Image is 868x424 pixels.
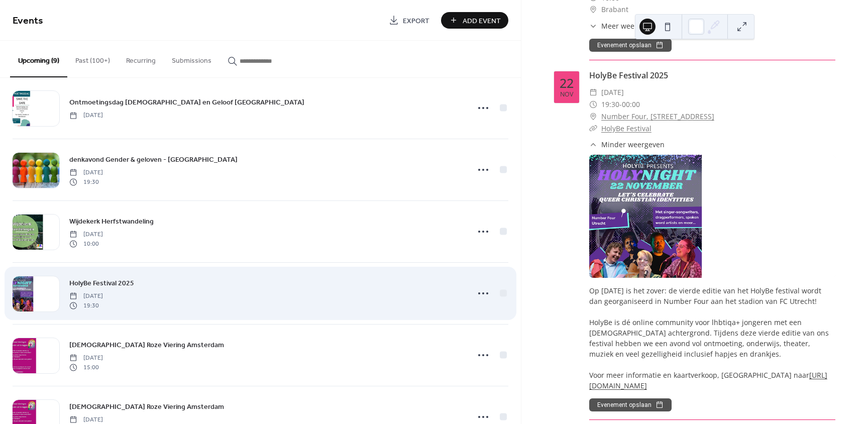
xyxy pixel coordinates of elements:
[601,4,628,16] span: Brabant
[589,86,597,98] div: ​
[69,154,238,165] a: denkavond Gender & geloven - [GEOGRAPHIC_DATA]
[589,398,672,411] button: Evenement opslaan
[69,96,304,108] a: Ontmoetingsdag [DEMOGRAPHIC_DATA] en Geloof [GEOGRAPHIC_DATA]
[381,12,437,29] a: Export
[69,111,103,120] span: [DATE]
[69,354,103,363] span: [DATE]
[589,70,668,81] a: HolyBe Festival 2025
[118,41,164,76] button: Recurring
[69,278,134,289] span: HolyBe Festival 2025
[69,292,103,301] span: [DATE]
[601,139,665,150] span: Minder weergeven
[619,98,622,111] span: -
[13,11,43,31] span: Events
[589,21,658,31] button: ​Meer weergeven
[69,340,224,351] span: [DEMOGRAPHIC_DATA] Roze Viering Amsterdam
[589,139,597,150] div: ​
[601,86,624,98] span: [DATE]
[10,41,67,77] button: Upcoming (9)
[589,4,597,16] div: ​
[589,370,827,390] a: [URL][DOMAIN_NAME]
[69,168,103,177] span: [DATE]
[69,301,103,310] span: 19:30
[69,277,134,289] a: HolyBe Festival 2025
[622,98,640,111] span: 00:00
[601,111,714,123] a: Number Four, [STREET_ADDRESS]
[601,124,652,133] a: HolyBe Festival
[69,217,154,227] span: Wijdekerk Herfstwandeling
[589,39,672,52] button: Evenement opslaan
[589,21,597,31] div: ​
[441,12,508,29] button: Add Event
[463,16,501,26] span: Add Event
[589,139,665,150] button: ​Minder weergeven
[67,41,118,76] button: Past (100+)
[69,155,238,165] span: denkavond Gender & geloven - [GEOGRAPHIC_DATA]
[69,230,103,239] span: [DATE]
[69,401,224,412] a: [DEMOGRAPHIC_DATA] Roze Viering Amsterdam
[69,363,103,372] span: 15:00
[560,91,573,98] div: nov
[589,98,597,111] div: ​
[69,402,224,412] span: [DEMOGRAPHIC_DATA] Roze Viering Amsterdam
[403,16,429,26] span: Export
[560,77,574,89] div: 22
[589,285,835,391] div: Op [DATE] is het zover: de vierde editie van het HolyBe festival wordt dan georganiseerd in Numbe...
[69,177,103,186] span: 19:30
[69,339,224,351] a: [DEMOGRAPHIC_DATA] Roze Viering Amsterdam
[69,216,154,227] a: Wijdekerk Herfstwandeling
[164,41,220,76] button: Submissions
[601,21,658,31] span: Meer weergeven
[69,239,103,248] span: 10:00
[601,98,619,111] span: 19:30
[589,123,597,135] div: ​
[589,111,597,123] div: ​
[69,97,304,108] span: Ontmoetingsdag [DEMOGRAPHIC_DATA] en Geloof [GEOGRAPHIC_DATA]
